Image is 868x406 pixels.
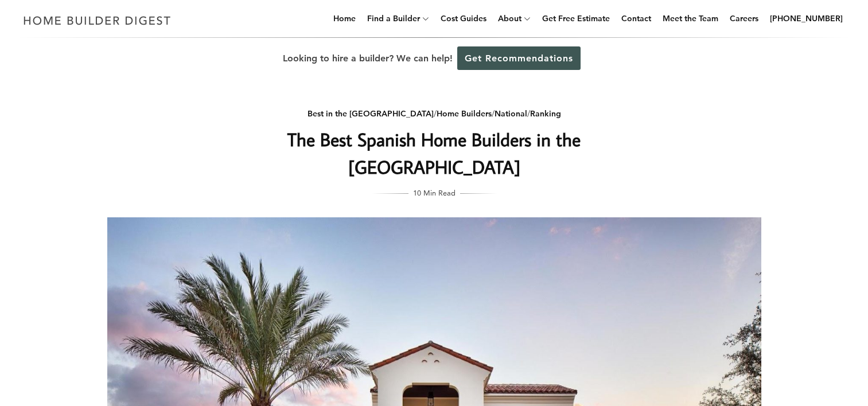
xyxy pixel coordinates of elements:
img: Home Builder Digest [18,9,176,32]
div: / / / [205,107,663,121]
a: Home Builders [437,108,492,119]
a: Best in the [GEOGRAPHIC_DATA] [308,108,434,119]
a: Ranking [530,108,561,119]
a: National [495,108,527,119]
a: Get Recommendations [457,46,581,70]
span: 10 Min Read [413,186,456,199]
h1: The Best Spanish Home Builders in the [GEOGRAPHIC_DATA] [205,126,663,181]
